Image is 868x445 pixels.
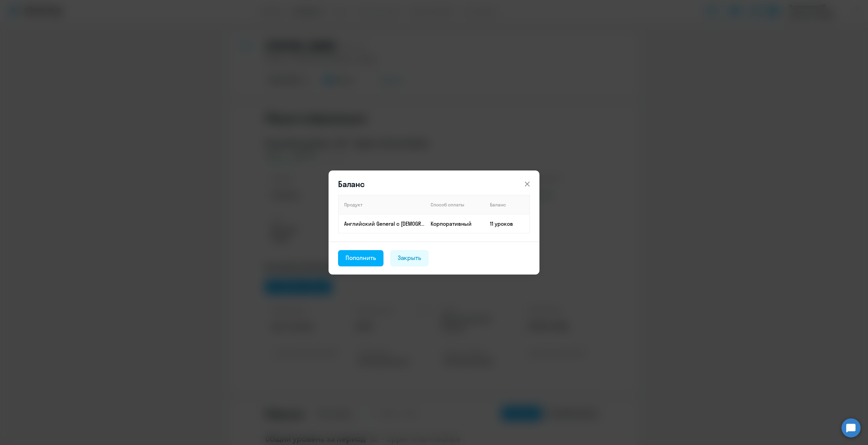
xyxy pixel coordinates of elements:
[390,250,429,266] button: Закрыть
[338,195,425,214] th: Продукт
[425,214,485,233] td: Корпоративный
[344,220,425,227] p: Английский General с [DEMOGRAPHIC_DATA] преподавателем
[338,250,383,266] button: Пополнить
[398,254,421,262] div: Закрыть
[329,179,539,189] header: Баланс
[346,254,376,262] div: Пополнить
[485,214,530,233] td: 11 уроков
[485,195,530,214] th: Баланс
[425,195,485,214] th: Способ оплаты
